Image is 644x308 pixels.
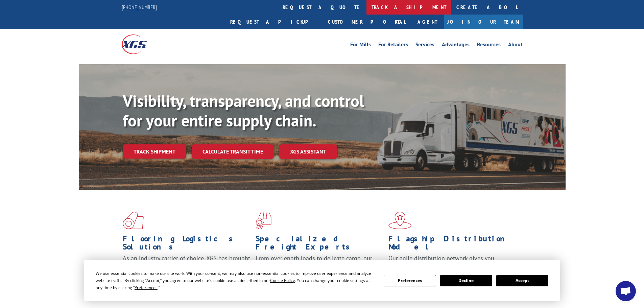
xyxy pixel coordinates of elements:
[388,254,513,270] span: Our agile distribution network gives you nationwide inventory management on demand.
[96,270,376,291] div: We use essential cookies to make our site work. With your consent, we may also use non-essential ...
[123,144,186,159] a: Track shipment
[256,212,271,229] img: xgs-icon-focused-on-flooring-red
[388,235,516,254] h1: Flagship Distribution Model
[270,278,295,283] span: Cookie Policy
[477,42,501,49] a: Resources
[256,254,383,284] p: From overlength loads to delicate cargo, our experienced staff knows the best way to move your fr...
[135,285,158,290] span: Preferences
[378,42,408,49] a: For Retailers
[442,42,470,49] a: Advantages
[192,144,274,159] a: Calculate transit time
[350,42,371,49] a: For Mills
[123,90,364,131] b: Visibility, transparency, and control for your entire supply chain.
[508,42,523,49] a: About
[84,260,560,301] div: Cookie Consent Prompt
[225,15,323,29] a: Request a pickup
[496,275,548,286] button: Accept
[123,235,251,254] h1: Flooring Logistics Solutions
[123,254,250,278] span: As an industry carrier of choice, XGS has brought innovation and dedication to flooring logistics...
[444,15,523,29] a: Join Our Team
[411,15,444,29] a: Agent
[384,275,436,286] button: Preferences
[440,275,492,286] button: Decline
[123,212,144,229] img: xgs-icon-total-supply-chain-intelligence-red
[415,42,434,49] a: Services
[323,15,411,29] a: Customer Portal
[279,144,337,159] a: XGS ASSISTANT
[122,4,157,10] a: [PHONE_NUMBER]
[388,212,412,229] img: xgs-icon-flagship-distribution-model-red
[256,235,383,254] h1: Specialized Freight Experts
[616,281,636,301] div: Open chat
